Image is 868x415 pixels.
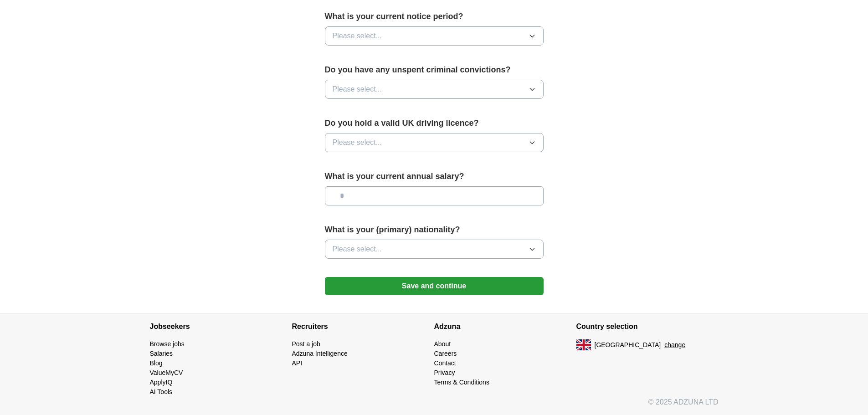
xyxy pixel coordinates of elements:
a: ValueMyCV [150,369,183,376]
span: Please select... [333,31,382,41]
label: What is your current notice period? [325,10,544,23]
a: Post a job [292,340,320,348]
span: Please select... [333,137,382,148]
button: Save and continue [325,277,544,295]
span: [GEOGRAPHIC_DATA] [595,340,661,350]
a: ApplyIQ [150,379,173,386]
a: Careers [434,350,457,357]
img: UK flag [576,339,591,350]
a: Contact [434,359,456,367]
span: Please select... [333,244,382,255]
a: About [434,340,451,348]
span: Please select... [333,84,382,95]
div: © 2025 ADZUNA LTD [143,397,726,415]
button: change [664,340,685,350]
a: API [292,359,303,367]
label: Do you have any unspent criminal convictions? [325,64,544,76]
label: What is your current annual salary? [325,170,544,183]
a: Privacy [434,369,455,376]
a: Adzuna Intelligence [292,350,348,357]
a: Terms & Conditions [434,379,489,386]
button: Please select... [325,80,544,99]
a: Salaries [150,350,173,357]
a: Blog [150,359,163,367]
button: Please select... [325,133,544,152]
button: Please select... [325,26,544,46]
label: What is your (primary) nationality? [325,224,544,236]
a: Browse jobs [150,340,185,348]
h4: Country selection [576,314,719,339]
label: Do you hold a valid UK driving licence? [325,117,544,129]
a: AI Tools [150,388,173,395]
button: Please select... [325,240,544,259]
